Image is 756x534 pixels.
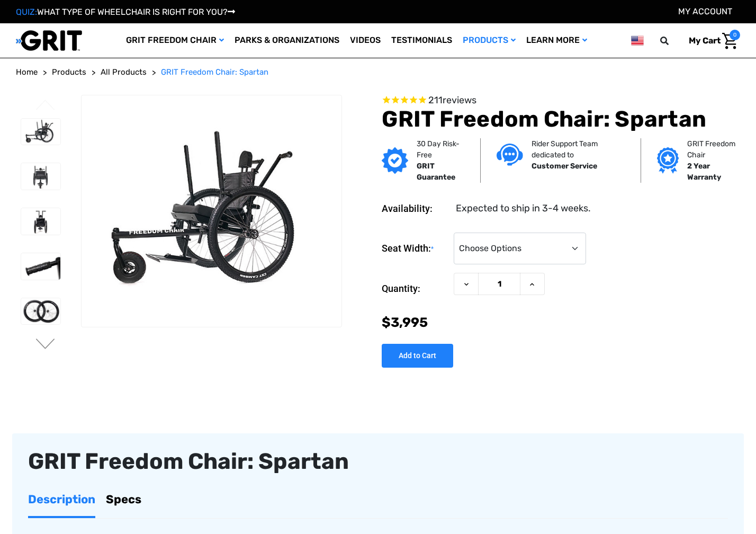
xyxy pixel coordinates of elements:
button: Go to slide 2 of 4 [34,339,57,351]
strong: GRIT Guarantee [417,162,455,182]
dt: Availability: [382,201,448,216]
label: Seat Width: [382,233,448,265]
img: GRIT Freedom Chair: Spartan [21,298,60,325]
a: Parks & Organizations [229,23,345,58]
h1: GRIT Freedom Chair: Spartan [382,106,740,132]
a: QUIZ:WHAT TYPE OF WHEELCHAIR IS RIGHT FOR YOU? [16,7,235,17]
a: Products [457,23,521,58]
a: Cart with 0 items [681,30,740,52]
a: GRIT Freedom Chair [121,23,229,58]
a: Account [678,6,732,16]
img: GRIT Freedom Chair: Spartan [21,253,60,280]
a: Products [52,66,86,78]
a: Testimonials [386,23,457,58]
img: GRIT All-Terrain Wheelchair and Mobility Equipment [16,30,82,51]
strong: 2 Year Warranty [687,162,721,182]
img: Cart [722,33,737,49]
span: GRIT Freedom Chair: Spartan [161,67,268,77]
img: GRIT Guarantee [382,147,408,174]
input: Add to Cart [382,344,453,368]
a: GRIT Freedom Chair: Spartan [161,66,268,78]
a: Home [16,66,38,78]
span: Home [16,67,38,77]
img: GRIT Freedom Chair: Spartan [21,163,60,190]
a: Videos [345,23,386,58]
img: us.png [631,34,644,47]
span: QUIZ: [16,7,37,17]
a: All Products [101,66,147,78]
img: Grit freedom [657,147,679,174]
button: Go to slide 4 of 4 [34,100,57,112]
p: Rider Support Team dedicated to [532,138,625,161]
img: GRIT Freedom Chair: Spartan [21,119,60,145]
span: 0 [730,30,740,40]
span: 211 reviews [428,94,476,106]
span: $3,995 [382,315,428,330]
a: Specs [106,483,141,516]
span: My Cart [689,35,721,46]
img: GRIT Freedom Chair: Spartan [82,124,341,298]
div: GRIT Freedom Chair: Spartan [28,449,728,474]
strong: Customer Service [532,162,597,171]
input: Search [665,30,681,52]
label: Quantity: [382,273,448,305]
img: Customer service [497,144,523,165]
a: Learn More [521,23,592,58]
span: Products [52,67,86,77]
p: GRIT Freedom Chair [687,138,744,161]
dd: Expected to ship in 3-4 weeks. [456,201,591,216]
p: 30 Day Risk-Free [417,138,464,161]
nav: Breadcrumb [16,66,740,78]
img: GRIT Freedom Chair: Spartan [21,208,60,235]
span: All Products [101,67,147,77]
span: Rated 4.6 out of 5 stars 211 reviews [382,95,740,106]
a: Description [28,483,95,516]
span: reviews [443,94,476,106]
